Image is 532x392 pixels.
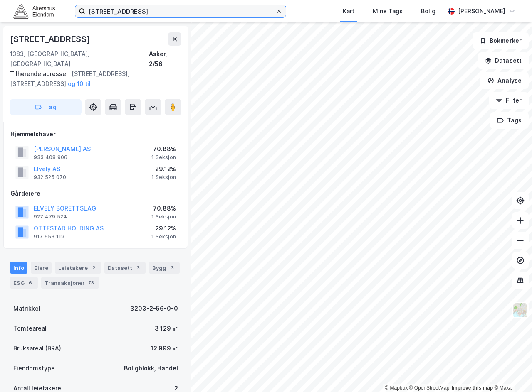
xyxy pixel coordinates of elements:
[373,6,403,16] div: Mine Tags
[149,49,181,69] div: Asker, 2/56
[512,302,528,318] img: Z
[13,304,40,314] div: Matrikkel
[10,129,181,139] div: Hjemmelshaver
[151,343,178,353] div: 12 999 ㎡
[13,323,47,333] div: Tomteareal
[55,262,101,274] div: Leietakere
[34,154,67,161] div: 933 408 906
[26,279,35,287] div: 6
[134,264,142,272] div: 3
[10,49,149,69] div: 1383, [GEOGRAPHIC_DATA], [GEOGRAPHIC_DATA]
[473,32,529,49] button: Bokmerker
[10,189,181,198] div: Gårdeiere
[34,174,66,181] div: 932 525 070
[13,343,61,353] div: Bruksareal (BRA)
[421,6,435,16] div: Bolig
[85,5,276,17] input: Søk på adresse, matrikkel, gårdeiere, leietakere eller personer
[13,4,55,18] img: akershus-eiendom-logo.9091f326c980b4bce74ccdd9f866810c.svg
[155,323,178,333] div: 3 129 ㎡
[34,213,67,220] div: 927 479 524
[41,277,99,289] div: Transaksjoner
[151,154,176,161] div: 1 Seksjon
[151,174,176,181] div: 1 Seksjon
[10,99,82,115] button: Tag
[10,70,72,77] span: Tilhørende adresser:
[168,264,176,272] div: 3
[130,304,178,314] div: 3203-2-56-0-0
[34,233,64,240] div: 917 653 119
[104,262,146,274] div: Datasett
[151,203,176,213] div: 70.88%
[151,213,176,220] div: 1 Seksjon
[10,69,175,89] div: [STREET_ADDRESS], [STREET_ADDRESS]
[409,385,450,391] a: OpenStreetMap
[10,277,38,289] div: ESG
[490,352,532,392] iframe: Chat Widget
[480,72,529,89] button: Analyse
[149,262,180,274] div: Bygg
[490,352,532,392] div: Kontrollprogram for chat
[31,262,52,274] div: Eiere
[385,385,408,391] a: Mapbox
[151,223,176,233] div: 29.12%
[458,6,505,16] div: [PERSON_NAME]
[89,264,98,272] div: 2
[124,363,178,373] div: Boligblokk, Handel
[478,52,529,69] button: Datasett
[489,92,529,109] button: Filter
[151,144,176,154] div: 70.88%
[151,233,176,240] div: 1 Seksjon
[13,363,55,373] div: Eiendomstype
[10,262,27,274] div: Info
[10,32,92,46] div: [STREET_ADDRESS]
[490,112,529,129] button: Tags
[343,6,354,16] div: Kart
[452,385,493,391] a: Improve this map
[87,279,96,287] div: 73
[151,164,176,174] div: 29.12%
